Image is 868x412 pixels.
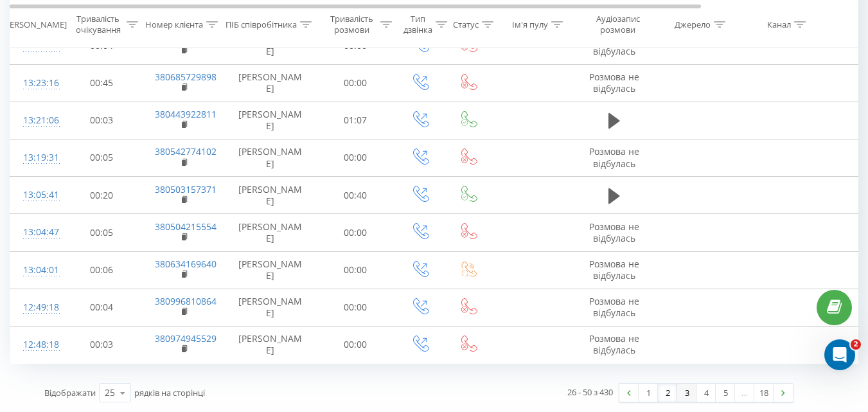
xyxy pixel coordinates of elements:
[589,295,639,319] span: Розмова не відбулась
[315,139,396,176] td: 00:00
[735,384,754,402] div: …
[23,71,49,96] div: 13:23:16
[145,19,203,30] div: Номер клієнта
[226,177,315,214] td: [PERSON_NAME]
[716,384,735,402] a: 5
[23,295,49,320] div: 12:49:18
[587,13,649,35] div: Аудіозапис розмови
[326,13,377,35] div: Тривалість розмови
[226,19,297,30] div: ПІБ співробітника
[512,19,548,30] div: Ім'я пулу
[226,139,315,176] td: [PERSON_NAME]
[62,139,142,176] td: 00:05
[62,326,142,363] td: 00:03
[23,145,49,170] div: 13:19:31
[23,332,49,357] div: 12:48:18
[658,384,677,402] a: 2
[453,19,479,30] div: Статус
[226,326,315,363] td: [PERSON_NAME]
[403,13,432,35] div: Тип дзвінка
[155,332,217,345] a: 380974945529
[62,177,142,214] td: 00:20
[315,177,396,214] td: 00:40
[315,289,396,326] td: 00:00
[589,258,639,282] span: Розмова не відбулась
[155,145,217,157] a: 380542774102
[155,183,217,195] a: 380503157371
[62,214,142,251] td: 00:05
[23,108,49,133] div: 13:21:06
[62,64,142,102] td: 00:45
[589,145,639,169] span: Розмова не відбулась
[315,214,396,251] td: 00:00
[23,220,49,245] div: 13:04:47
[824,339,855,370] iframe: Intercom live chat
[226,251,315,289] td: [PERSON_NAME]
[767,19,791,30] div: Канал
[2,19,67,30] div: [PERSON_NAME]
[639,384,658,402] a: 1
[589,33,639,57] span: Розмова не відбулась
[589,220,639,244] span: Розмова не відбулась
[105,386,115,399] div: 25
[696,384,716,402] a: 4
[851,339,861,350] span: 2
[315,64,396,102] td: 00:00
[134,387,205,399] span: рядків на сторінці
[226,102,315,139] td: [PERSON_NAME]
[226,214,315,251] td: [PERSON_NAME]
[589,71,639,94] span: Розмова не відбулась
[62,289,142,326] td: 00:04
[155,108,217,120] a: 380443922811
[754,384,774,402] a: 18
[675,19,711,30] div: Джерело
[155,220,217,233] a: 380504215554
[567,386,613,399] div: 26 - 50 з 430
[23,258,49,283] div: 13:04:01
[315,102,396,139] td: 01:07
[155,295,217,307] a: 380996810864
[589,332,639,356] span: Розмова не відбулась
[226,289,315,326] td: [PERSON_NAME]
[315,326,396,363] td: 00:00
[62,251,142,289] td: 00:06
[155,71,217,83] a: 380685729898
[73,13,123,35] div: Тривалість очікування
[315,251,396,289] td: 00:00
[155,258,217,270] a: 380634169640
[44,387,96,399] span: Відображати
[23,183,49,208] div: 13:05:41
[226,64,315,102] td: [PERSON_NAME]
[62,102,142,139] td: 00:03
[677,384,696,402] a: 3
